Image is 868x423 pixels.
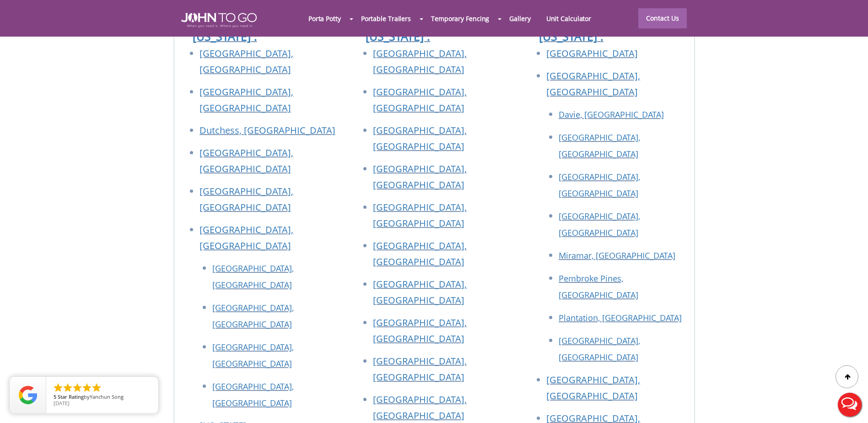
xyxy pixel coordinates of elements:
button: Live Chat [831,386,868,423]
li:  [81,382,92,393]
li:  [62,382,73,393]
span: by [54,394,151,401]
span: Yanchun Song [90,393,124,400]
img: Review Rating [19,386,37,404]
li:  [53,382,64,393]
li:  [72,382,83,393]
span: 5 [54,393,56,400]
span: Star Rating [58,393,84,400]
li:  [91,382,102,393]
span: [DATE] [54,400,70,407]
